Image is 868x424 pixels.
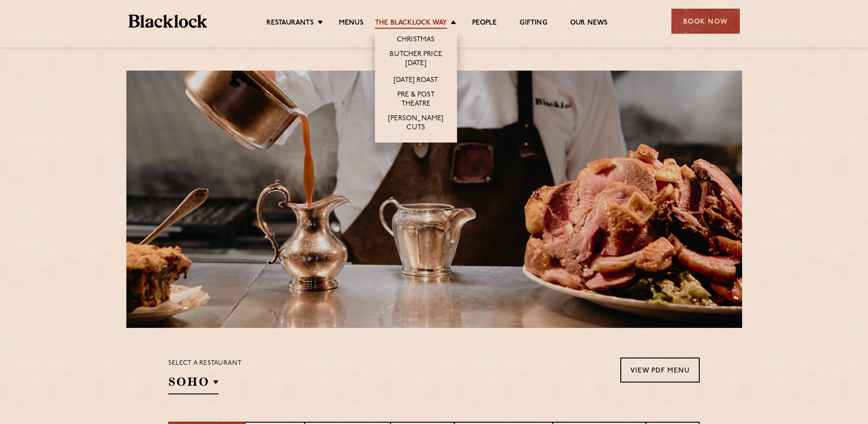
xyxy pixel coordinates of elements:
[394,76,438,86] a: [DATE] Roast
[384,114,448,133] a: [PERSON_NAME] Cuts
[520,19,547,29] a: Gifting
[168,358,242,369] p: Select a restaurant
[384,91,448,110] a: Pre & Post Theatre
[384,50,448,69] a: Butcher Price [DATE]
[397,36,435,46] a: Christmas
[620,358,700,383] a: View PDF Menu
[570,19,608,29] a: Our News
[129,15,208,28] img: BL_Textured_Logo-footer-cropped.svg
[266,19,314,29] a: Restaurants
[472,19,497,29] a: People
[339,19,364,29] a: Menus
[168,374,218,394] h2: SOHO
[671,9,740,34] div: Book Now
[375,19,447,29] a: The Blacklock Way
